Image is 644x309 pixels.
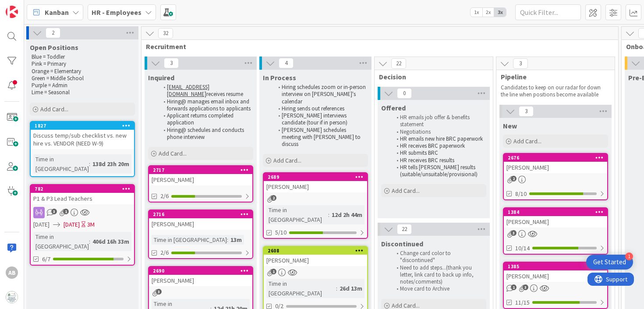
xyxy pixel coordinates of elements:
li: Move card to Archive [392,285,485,292]
span: [DATE] [64,220,80,229]
div: 2716 [149,210,252,218]
span: [PERSON_NAME] schedules meeting with [PERSON_NAME] to discuss [282,126,362,148]
span: 32 [158,28,173,39]
span: 2/6 [160,192,169,201]
span: : [328,210,329,220]
span: 3 [513,58,528,69]
div: [PERSON_NAME] [264,255,367,266]
div: Time in [GEOGRAPHIC_DATA] [33,154,89,174]
span: : [227,235,228,245]
span: 1 [271,269,276,274]
span: 22 [397,224,412,234]
span: [DATE] [33,220,50,229]
div: 2689 [268,174,367,180]
span: Green = Middle School [32,75,84,82]
span: Pink = Primary [32,60,66,67]
span: 3 [511,230,517,236]
li: HR emails job offer & benefits statement [392,114,485,128]
div: [PERSON_NAME] [149,174,252,185]
a: [EMAIL_ADDRESS][DOMAIN_NAME] [167,83,209,98]
span: 10/14 [515,244,530,253]
span: New [503,121,517,130]
span: 3 [156,289,162,295]
span: Applicant returns completed application [167,112,235,126]
div: 1827 [35,123,134,129]
div: Open Get Started checklist, remaining modules: 1 [586,255,633,270]
span: Hiring@ schedules and conducts phone interview [167,126,245,141]
span: 2/6 [160,248,169,257]
span: Recruitment [146,42,607,51]
div: 2676[PERSON_NAME] [504,154,607,173]
div: 1827Discuss temp/sub checklist vs. new hire vs. VENDOR (NEED W-9) [31,122,134,149]
div: Discuss temp/sub checklist vs. new hire vs. VENDOR (NEED W-9) [31,130,134,149]
div: 2717 [149,166,252,174]
span: Pipeline [501,72,604,81]
span: HR receives BRC paperwork [400,142,465,149]
div: P1 & P3 Lead Teachers [31,193,134,204]
span: Blue = Toddler [32,53,65,60]
div: 2608 [268,248,367,254]
div: [PERSON_NAME] [504,162,607,173]
div: 26d 13m [337,284,364,293]
div: 2690 [153,268,252,274]
span: receives resume [206,90,243,98]
span: Offered [381,103,406,112]
span: HR tells [PERSON_NAME] results (suitable/unsuitable/provisional) [400,163,478,178]
span: 5/10 [275,228,287,237]
div: Time in [GEOGRAPHIC_DATA] [152,235,227,245]
span: : [336,284,337,293]
span: Orange = Elementary [32,67,81,75]
span: 22 [391,58,406,69]
span: Add Card... [392,187,420,195]
div: 782P1 & P3 Lead Teachers [31,185,134,204]
span: In Process [263,73,296,82]
div: 2717 [153,167,252,173]
span: HR receives BRC results [400,156,454,164]
span: 6/7 [42,255,50,264]
span: 3 [523,284,528,290]
span: : [89,237,90,246]
div: Get Started [593,258,626,266]
a: 2717[PERSON_NAME]2/6 [148,165,253,202]
div: 2608[PERSON_NAME] [264,247,367,266]
div: 1384 [504,208,607,216]
span: Add Card... [273,156,301,164]
div: 1385 [508,263,607,270]
div: 13m [228,235,244,245]
span: Add Card... [513,137,541,145]
span: 2 [511,176,517,181]
span: 1x [471,8,482,17]
div: 1385 [504,263,607,270]
span: Discontinued [381,239,423,248]
a: 2689[PERSON_NAME]Time in [GEOGRAPHIC_DATA]:12d 2h 44m5/10 [263,172,368,239]
span: 3x [494,8,506,17]
div: [PERSON_NAME] [264,181,367,192]
div: [PERSON_NAME] [149,275,252,286]
div: AB [6,266,18,279]
span: 3 [164,58,179,68]
span: Open Positions [30,43,78,52]
span: [PERSON_NAME] interviews candidate (tour if in person) [282,112,348,126]
span: Hiring sends out references [282,105,344,112]
a: 2716[PERSON_NAME]Time in [GEOGRAPHIC_DATA]:13m2/6 [148,210,253,259]
b: HR - Employees [92,8,142,17]
div: [PERSON_NAME] [504,216,607,227]
span: 3 [51,209,57,214]
span: 4 [279,58,294,68]
a: 782P1 & P3 Lead Teachers[DATE][DATE]3MTime in [GEOGRAPHIC_DATA]:406d 16h 33m6/7 [30,184,135,266]
div: 2716 [153,211,252,217]
span: Purple = Admin [32,82,67,89]
span: : [89,159,90,169]
span: Support [18,1,40,12]
div: 2690[PERSON_NAME] [149,267,252,286]
div: 782 [35,186,134,192]
span: HR emails new hire BRC paperwork [400,135,483,142]
a: 1827Discuss temp/sub checklist vs. new hire vs. VENDOR (NEED W-9)Time in [GEOGRAPHIC_DATA]:138d 2... [30,121,135,177]
span: HR submits BRC [400,149,438,156]
div: 2689[PERSON_NAME] [264,173,367,192]
span: 3 [519,106,534,117]
span: Hiring schedules zoom or in-person interview on [PERSON_NAME]'s calendar [282,83,367,105]
li: Change card color to "discontinued" [392,250,485,264]
span: Decision [379,72,482,81]
img: avatar [6,291,18,303]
